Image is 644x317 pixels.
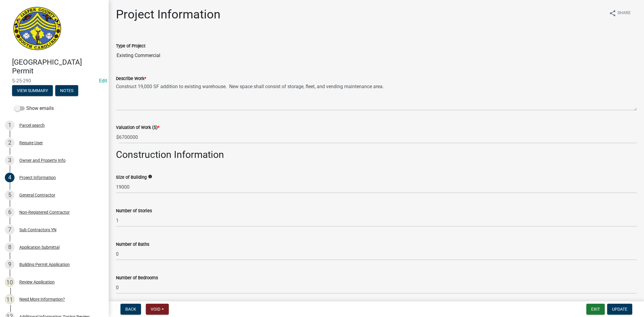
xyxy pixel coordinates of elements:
[12,58,104,75] h4: [GEOGRAPHIC_DATA] Permit
[55,88,78,93] wm-modal-confirm: Notes
[586,304,605,315] button: Exit
[116,44,146,48] label: Type of Project
[19,175,56,180] div: Project Information
[5,294,14,304] div: 11
[19,245,59,249] div: Application Submittal
[5,138,14,148] div: 2
[19,210,70,214] div: Non-Registered Contractor
[14,105,54,112] label: Show emails
[19,193,55,197] div: General Contractor
[12,88,53,93] wm-modal-confirm: Summary
[612,307,627,312] span: Update
[146,304,169,315] button: Void
[151,307,160,312] span: Void
[19,141,43,145] div: Require User
[116,242,149,247] label: Number of Baths
[19,297,65,301] div: Need More Information?
[12,6,62,52] img: Jasper County, South Carolina
[116,126,159,130] label: Valuation of Work ($)
[55,85,78,96] button: Notes
[19,262,70,267] div: Building Permit Application
[148,175,152,179] i: info
[5,242,14,252] div: 8
[116,209,152,213] label: Number of Stories
[116,276,158,280] label: Number of Bedrooms
[19,123,45,127] div: Parcel search
[99,78,107,84] a: Edit
[116,77,146,81] label: Describe Work
[5,155,14,165] div: 3
[116,7,220,22] h1: Project Information
[99,78,107,84] wm-modal-confirm: Edit Application Number
[19,228,56,232] div: Sub Contractors YN
[5,120,14,130] div: 1
[19,158,66,162] div: Owner and Property Info
[5,260,14,269] div: 9
[617,10,631,17] span: Share
[5,225,14,235] div: 7
[607,304,632,315] button: Update
[5,207,14,217] div: 6
[116,175,147,180] label: Size of Building
[5,277,14,287] div: 10
[5,173,14,182] div: 4
[19,280,55,284] div: Review Application
[120,304,141,315] button: Back
[12,78,97,84] span: S-25-290
[116,149,637,160] h2: Construction Information
[12,85,53,96] button: View Summary
[604,7,636,19] button: shareShare
[5,190,14,200] div: 5
[125,307,136,312] span: Back
[609,10,616,17] i: share
[116,131,119,143] span: $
